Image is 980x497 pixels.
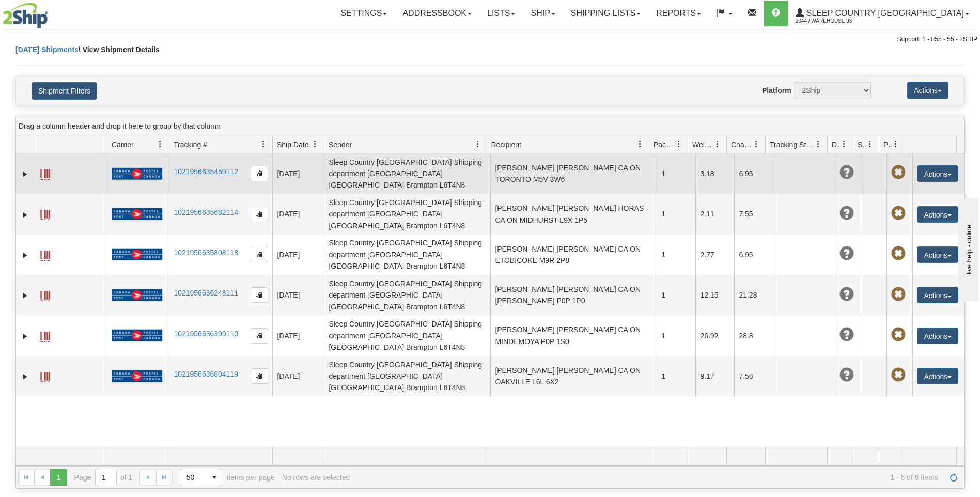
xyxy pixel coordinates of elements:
[174,208,238,216] a: 1021956635682114
[324,275,490,315] td: Sleep Country [GEOGRAPHIC_DATA] Shipping department [GEOGRAPHIC_DATA] [GEOGRAPHIC_DATA] Brampton ...
[112,167,162,180] img: 20 - Canada Post
[945,469,962,486] a: Refresh
[8,9,96,17] div: live help - online
[174,248,238,257] a: 1021956635808118
[891,246,906,261] span: Pickup Not Assigned
[16,116,964,136] div: grid grouping header
[654,139,675,150] span: Packages
[251,287,268,303] button: Copy to clipboard
[40,246,50,262] a: Label
[395,1,479,26] a: Addressbook
[917,246,958,263] button: Actions
[251,166,268,181] button: Copy to clipboard
[112,208,162,221] img: 20 - Canada Post
[770,139,815,150] span: Tracking Status
[695,316,734,356] td: 26.92
[272,153,324,194] td: [DATE]
[74,469,133,486] span: Page of 1
[491,139,521,150] span: Recipient
[917,206,958,223] button: Actions
[657,235,695,275] td: 1
[324,235,490,275] td: Sleep Country [GEOGRAPHIC_DATA] Shipping department [GEOGRAPHIC_DATA] [GEOGRAPHIC_DATA] Brampton ...
[112,248,162,261] img: 20 - Canada Post
[251,207,268,222] button: Copy to clipboard
[917,328,958,344] button: Actions
[887,135,905,153] a: Pickup Status filter column settings
[324,194,490,234] td: Sleep Country [GEOGRAPHIC_DATA] Shipping department [GEOGRAPHIC_DATA] [GEOGRAPHIC_DATA] Brampton ...
[112,289,162,302] img: 20 - Canada Post
[180,469,223,486] span: Page sizes drop down
[96,469,116,486] input: Page 1
[734,153,773,194] td: 6.95
[670,135,688,153] a: Packages filter column settings
[839,287,854,302] span: Unknown
[3,35,977,44] div: Support: 1 - 855 - 55 - 2SHIP
[734,275,773,315] td: 21.28
[479,1,523,26] a: Lists
[112,370,162,383] img: 20 - Canada Post
[15,45,79,54] a: [DATE] Shipments
[956,196,979,301] iframe: chat widget
[839,368,854,382] span: Unknown
[695,356,734,396] td: 9.17
[272,194,324,234] td: [DATE]
[174,167,238,176] a: 1021956635459112
[151,135,169,153] a: Carrier filter column settings
[563,1,648,26] a: Shipping lists
[858,139,866,150] span: Shipment Issues
[272,235,324,275] td: [DATE]
[657,153,695,194] td: 1
[490,235,657,275] td: [PERSON_NAME] [PERSON_NAME] CA ON ETOBICOKE M9R 2P8
[861,135,879,153] a: Shipment Issues filter column settings
[709,135,726,153] a: Weight filter column settings
[20,331,30,341] a: Expand
[788,1,977,26] a: Sleep Country [GEOGRAPHIC_DATA] 2044 / Warehouse 93
[810,135,827,153] a: Tracking Status filter column settings
[112,329,162,342] img: 20 - Canada Post
[734,356,773,396] td: 7.58
[657,356,695,396] td: 1
[174,289,238,297] a: 1021956636248111
[748,135,765,153] a: Charge filter column settings
[891,206,906,221] span: Pickup Not Assigned
[891,165,906,180] span: Pickup Not Assigned
[917,165,958,182] button: Actions
[657,194,695,234] td: 1
[490,356,657,396] td: [PERSON_NAME] [PERSON_NAME] CA ON OAKVILLE L6L 6X2
[306,135,324,153] a: Ship Date filter column settings
[251,368,268,384] button: Copy to clipboard
[469,135,487,153] a: Sender filter column settings
[329,139,352,150] span: Sender
[272,316,324,356] td: [DATE]
[20,290,30,301] a: Expand
[324,316,490,356] td: Sleep Country [GEOGRAPHIC_DATA] Shipping department [GEOGRAPHIC_DATA] [GEOGRAPHIC_DATA] Brampton ...
[255,135,272,153] a: Tracking # filter column settings
[657,316,695,356] td: 1
[324,356,490,396] td: Sleep Country [GEOGRAPHIC_DATA] Shipping department [GEOGRAPHIC_DATA] [GEOGRAPHIC_DATA] Brampton ...
[839,206,854,221] span: Unknown
[523,1,563,26] a: Ship
[695,153,734,194] td: 3.18
[324,153,490,194] td: Sleep Country [GEOGRAPHIC_DATA] Shipping department [GEOGRAPHIC_DATA] [GEOGRAPHIC_DATA] Brampton ...
[20,169,30,179] a: Expand
[734,235,773,275] td: 6.95
[917,368,958,384] button: Actions
[839,165,854,180] span: Unknown
[891,328,906,342] span: Pickup Not Assigned
[20,250,30,260] a: Expand
[490,194,657,234] td: [PERSON_NAME] [PERSON_NAME] HORAS CA ON MIDHURST L9X 1P5
[251,328,268,344] button: Copy to clipboard
[657,275,695,315] td: 1
[3,3,48,28] img: logo2044.jpg
[917,287,958,303] button: Actions
[186,472,200,483] span: 50
[692,139,714,150] span: Weight
[891,287,906,302] span: Pickup Not Assigned
[695,275,734,315] td: 12.15
[695,235,734,275] td: 2.77
[40,165,50,181] a: Label
[272,275,324,315] td: [DATE]
[32,82,97,100] button: Shipment Filters
[839,328,854,342] span: Unknown
[40,367,50,384] a: Label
